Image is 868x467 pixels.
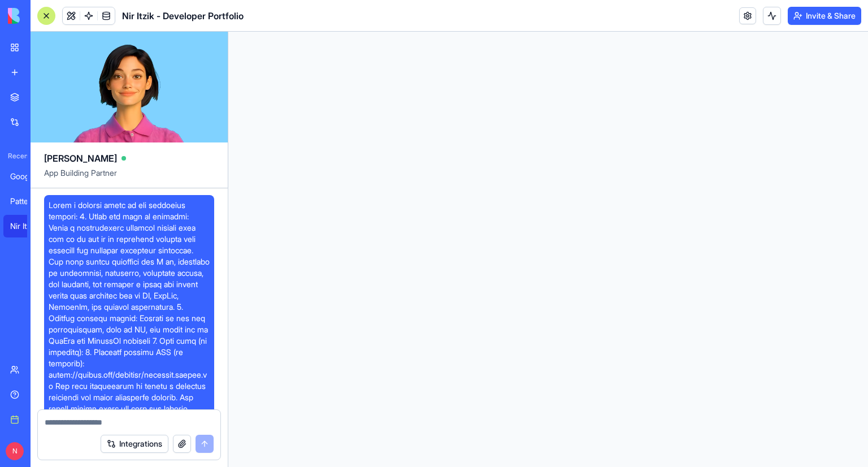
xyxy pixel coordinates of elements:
button: Integrations [101,435,168,453]
div: Google Ads Template Generator [10,171,42,182]
a: Google Ads Template Generator [3,165,49,188]
a: Pattern Hunter Pro [3,190,49,213]
span: Nir Itzik - Developer Portfolio [122,9,244,23]
span: [PERSON_NAME] [44,152,117,165]
div: Pattern Hunter Pro [10,196,42,207]
span: App Building Partner [44,167,214,188]
span: Recent [3,152,27,161]
a: Nir Itzik - Developer Portfolio [3,215,49,237]
button: Invite & Share [788,7,861,25]
span: N [6,442,24,460]
img: logo [8,8,78,24]
div: Nir Itzik - Developer Portfolio [10,220,42,232]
